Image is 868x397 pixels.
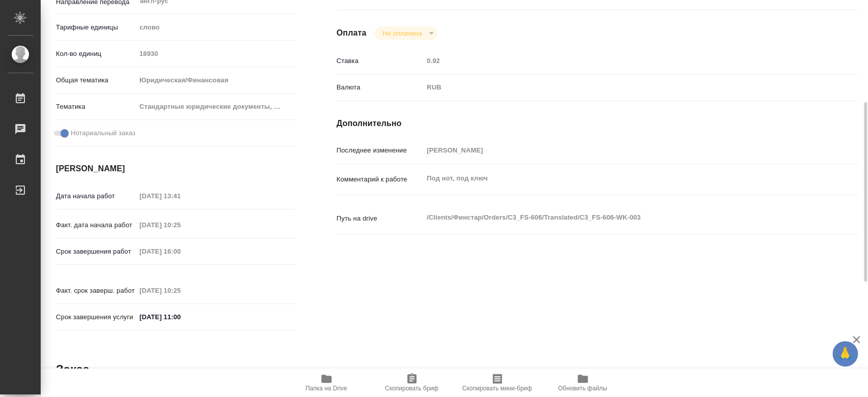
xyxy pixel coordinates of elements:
input: Пустое поле [423,53,813,68]
input: Пустое поле [423,143,813,158]
p: Факт. срок заверш. работ [56,286,136,296]
button: Скопировать мини-бриф [455,369,540,397]
span: Скопировать мини-бриф [462,385,532,392]
p: Факт. дата начала работ [56,220,136,230]
h2: Заказ [56,361,89,378]
div: Не оплачена [374,26,437,40]
button: Обновить файлы [540,369,625,397]
p: Тематика [56,102,136,112]
p: Тарифные единицы [56,22,136,33]
textarea: Под нот, под ключ [423,170,813,187]
button: 🙏 [832,341,858,367]
span: Скопировать бриф [385,385,438,392]
button: Скопировать бриф [369,369,455,397]
textarea: /Clients/Финстар/Orders/C3_FS-606/Translated/C3_FS-606-WK-003 [423,209,813,226]
p: Комментарий к работе [337,174,424,185]
p: Ставка [337,56,424,66]
input: Пустое поле [136,218,225,232]
p: Срок завершения услуги [56,312,136,322]
p: Валюта [337,82,424,93]
span: Обновить файлы [558,385,607,392]
button: Папка на Drive [284,369,369,397]
div: слово [136,19,295,36]
p: Кол-во единиц [56,49,136,59]
span: 🙏 [836,343,854,364]
input: Пустое поле [136,189,225,203]
input: Пустое поле [136,283,225,298]
p: Срок завершения работ [56,247,136,257]
div: Юридическая/Финансовая [136,72,295,89]
p: Общая тематика [56,75,136,85]
p: Дата начала работ [56,191,136,201]
input: Пустое поле [136,244,225,259]
input: Пустое поле [136,46,295,61]
p: Последнее изменение [337,145,424,156]
div: Стандартные юридические документы, договоры, уставы [136,98,295,115]
input: ✎ Введи что-нибудь [136,310,225,324]
button: Не оплачена [379,29,425,38]
h4: Дополнительно [337,117,857,130]
span: Нотариальный заказ [71,128,135,138]
h4: [PERSON_NAME] [56,163,296,175]
div: RUB [423,79,813,96]
span: Папка на Drive [306,385,347,392]
p: Путь на drive [337,213,424,224]
h4: Оплата [337,27,367,39]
